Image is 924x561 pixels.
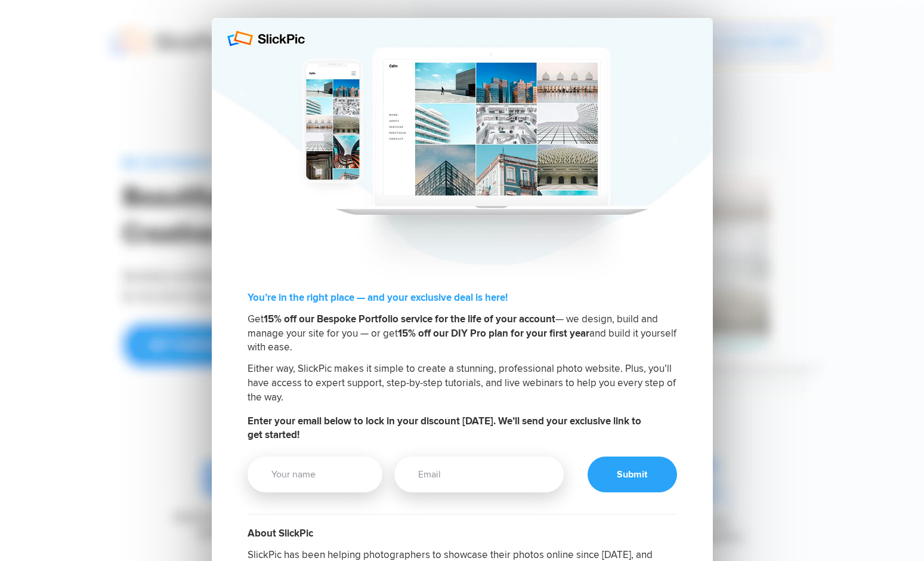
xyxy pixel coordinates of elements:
[398,327,589,340] b: 15% off our DIY Pro plan for your first year
[264,313,555,325] b: 15% off our Bespoke Portfolio service for the life of your account
[394,457,563,492] input: Email
[248,527,313,540] b: About SlickPic
[588,457,677,492] button: Submit
[248,291,677,405] h2: Get — we design, build and manage your site for you — or get and build it yourself with ease. Eit...
[248,457,383,492] input: Your name
[248,415,641,442] b: Enter your email below to lock in your discount [DATE]. We’ll send your exclusive link to get sta...
[248,291,508,304] b: You’re in the right place — and your exclusive deal is here!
